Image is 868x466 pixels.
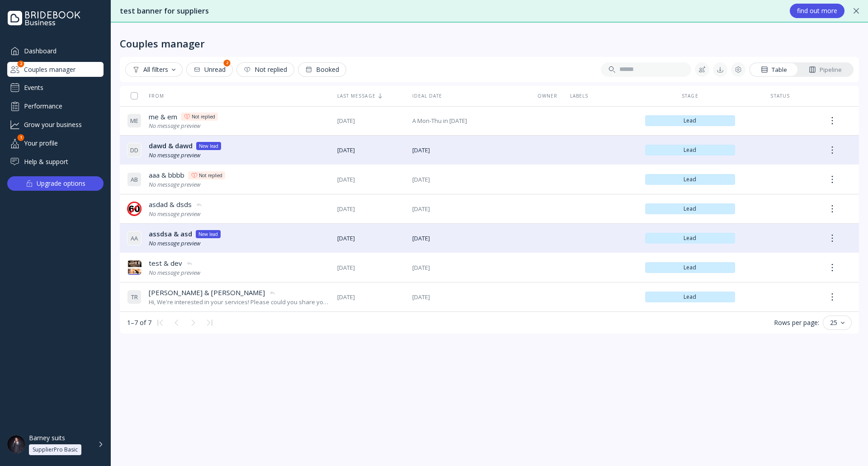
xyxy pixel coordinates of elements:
a: Events [7,80,104,95]
span: Lead [649,235,732,242]
img: dpr=1,fit=cover,g=face,w=32,h=32 [127,202,142,216]
a: Couples manager2 [7,62,104,77]
div: Not replied [244,66,287,73]
i: No message preview [149,268,200,277]
div: From [127,93,164,99]
div: SupplierPro Basic [33,446,78,453]
div: Labels [570,93,638,99]
span: me & em [149,112,177,122]
a: Dashboard [7,43,104,58]
span: Lead [649,176,732,183]
span: [DATE] [412,146,525,155]
div: Booked [305,66,339,73]
span: [DATE] [412,175,525,184]
span: [DATE] [412,205,525,213]
div: test banner for suppliers [120,6,781,16]
i: No message preview [149,122,200,130]
img: dpr=1,fit=cover,g=face,w=48,h=48 [7,435,25,453]
div: Hi, We're interested in your services! Please could you share your availability around our date, ... [149,298,330,306]
div: New lead [199,142,218,150]
span: [DATE] [412,234,525,243]
div: T R [127,290,142,304]
div: Upgrade options [37,177,85,190]
span: [PERSON_NAME] & [PERSON_NAME] [149,288,265,297]
div: 1–7 of 7 [127,318,151,327]
span: [DATE] [337,205,405,213]
span: [DATE] [337,234,405,243]
span: [DATE] [412,293,525,301]
div: Stage [645,93,736,99]
div: Not replied [199,172,222,179]
div: 1 [18,134,24,141]
button: Upgrade options [7,176,104,191]
div: Couples manager [120,37,205,50]
button: Not replied [236,62,294,77]
div: 25 [830,319,844,326]
i: No message preview [149,210,200,218]
div: 2 [18,61,24,67]
i: No message preview [149,151,200,159]
span: A Mon-Thu in [DATE] [412,117,525,125]
div: Last message [337,93,405,99]
div: Pipeline [809,66,842,74]
img: dpr=1,fit=cover,g=face,w=32,h=32 [127,260,142,275]
a: Performance [7,99,104,113]
div: D D [127,143,142,157]
button: 25 [823,315,852,330]
button: All filters [125,62,183,77]
div: Table [761,66,787,74]
span: [DATE] [337,293,405,301]
i: No message preview [149,239,200,247]
div: New lead [198,231,218,238]
div: Barney suits [29,434,65,442]
button: find out more [790,4,844,18]
div: Rows per page: [774,318,819,327]
div: Your profile [7,136,104,151]
span: asdad & dsds [149,200,192,209]
span: [DATE] [337,175,405,184]
div: find out more [797,7,837,14]
span: [DATE] [337,264,405,272]
div: Couples manager [7,62,104,77]
span: [DATE] [337,117,405,125]
span: Lead [649,264,732,271]
span: test & dev [149,259,182,268]
div: A B [127,172,142,187]
span: [DATE] [337,146,405,155]
i: No message preview [149,180,200,188]
div: All filters [132,66,175,73]
div: Unread [193,66,226,73]
span: Lead [649,117,732,124]
button: Booked [298,62,346,77]
a: Grow your business [7,117,104,132]
div: Not replied [192,113,215,120]
div: A A [127,231,142,245]
div: 2 [224,60,231,66]
button: Unread [186,62,233,77]
span: Lead [649,146,732,154]
a: Help & support [7,154,104,169]
span: Lead [649,205,732,212]
span: dawd & dawd [149,141,193,151]
span: [DATE] [412,264,525,272]
div: M E [127,113,142,128]
div: Owner [533,93,563,99]
span: aaa & bbbb [149,170,184,180]
span: Lead [649,293,732,301]
div: Ideal date [412,93,525,99]
span: assdsa & asd [149,229,192,239]
div: Status [742,93,818,99]
a: Your profile1 [7,136,104,151]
